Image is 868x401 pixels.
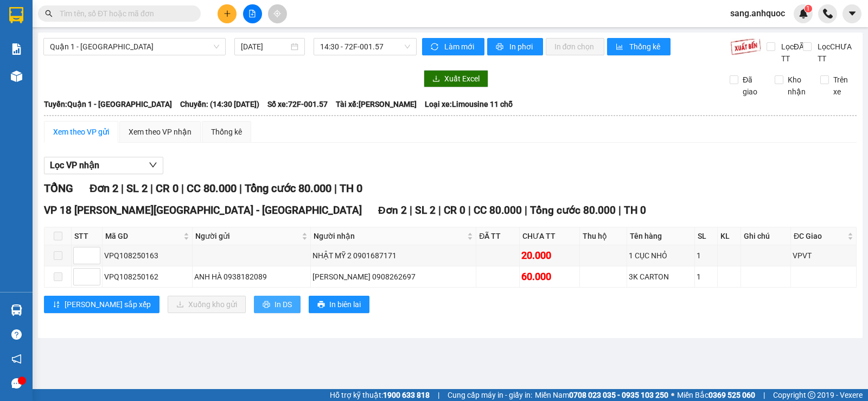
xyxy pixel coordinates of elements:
[793,250,854,262] div: VPVT
[799,9,808,18] img: icon-new-feature
[763,389,765,401] span: |
[823,9,833,18] img: phone-icon
[415,204,436,217] span: SL 2
[722,7,794,20] span: sang.anhquoc
[60,8,188,20] input: Tìm tên, số ĐT hoặc mã đơn
[267,98,328,110] span: Số xe: 72F-001.57
[618,204,621,217] span: |
[438,389,439,401] span: |
[195,230,299,242] span: Người gửi
[444,73,480,85] span: Xuất Excel
[245,182,331,195] span: Tổng cước 80.000
[11,378,22,389] span: message
[378,204,407,217] span: Đơn 2
[44,182,73,195] span: TỔNG
[180,98,259,110] span: Chuyến: (14:30 [DATE])
[487,38,543,55] button: printerIn phơi
[718,227,741,245] th: KL
[697,271,716,283] div: 1
[444,204,465,217] span: CR 0
[314,230,465,242] span: Người nhận
[730,38,761,55] img: 9k=
[438,204,441,217] span: |
[805,5,812,12] sup: 1
[624,204,646,217] span: TH 0
[44,157,163,174] button: Lọc VP nhận
[150,182,153,195] span: |
[53,301,60,309] span: sort-ascending
[11,354,22,364] span: notification
[741,227,790,245] th: Ghi chú
[156,182,178,195] span: CR 0
[275,298,292,310] span: In DS
[616,43,625,52] span: bar-chart
[629,41,662,53] span: Thống kê
[474,204,522,217] span: CC 80.000
[309,296,369,313] button: printerIn biên lai
[105,230,181,242] span: Mã GD
[248,10,256,17] span: file-add
[425,98,513,110] span: Loại xe: Limousine 11 chỗ
[813,41,857,65] span: Lọc CHƯA TT
[312,250,474,262] div: NHẬT MỸ 2 0901687171
[194,271,309,283] div: ANH HÀ 0938182089
[181,182,184,195] span: |
[444,41,476,53] span: Làm mới
[709,391,755,399] strong: 0369 525 060
[50,158,99,172] span: Lọc VP nhận
[243,4,262,23] button: file-add
[607,38,671,55] button: bar-chartThống kê
[432,75,440,84] span: download
[671,393,674,397] span: ⚪️
[121,182,124,195] span: |
[520,227,580,245] th: CHƯA TT
[218,4,237,23] button: plus
[525,204,527,217] span: |
[521,269,578,284] div: 60.000
[103,245,193,266] td: VPQ108250163
[312,271,474,283] div: [PERSON_NAME] 0908262697
[843,4,861,23] button: caret-down
[424,70,488,87] button: downloadXuất Excel
[410,204,412,217] span: |
[11,329,22,340] span: question-circle
[44,204,362,217] span: VP 18 [PERSON_NAME][GEOGRAPHIC_DATA] - [GEOGRAPHIC_DATA]
[847,9,857,18] span: caret-down
[104,271,190,283] div: VPQ108250162
[629,271,693,283] div: 3K CARTON
[530,204,616,217] span: Tổng cước 80.000
[496,43,505,52] span: printer
[330,389,430,401] span: Hỗ trợ kỹ thuật:
[627,227,695,245] th: Tên hàng
[149,161,157,169] span: down
[9,7,23,23] img: logo-vxr
[383,391,430,399] strong: 1900 633 818
[569,391,668,399] strong: 0708 023 035 - 0935 103 250
[340,182,362,195] span: TH 0
[224,10,231,17] span: plus
[580,227,627,245] th: Thu hộ
[263,301,270,309] span: printer
[695,227,718,245] th: SL
[241,41,289,53] input: 15/08/2025
[422,38,484,55] button: syncLàm mới
[268,4,287,23] button: aim
[448,389,532,401] span: Cung cấp máy in - giấy in:
[104,250,190,262] div: VPQ108250163
[126,182,148,195] span: SL 2
[129,126,192,138] div: Xem theo VP nhận
[11,71,22,82] img: warehouse-icon
[187,182,237,195] span: CC 80.000
[829,74,857,98] span: Trên xe
[336,98,417,110] span: Tài xế: [PERSON_NAME]
[168,296,246,313] button: downloadXuống kho gửi
[45,10,53,17] span: search
[103,266,193,288] td: VPQ108250162
[317,301,325,309] span: printer
[431,43,440,52] span: sync
[476,227,519,245] th: ĐÃ TT
[72,227,103,245] th: STT
[254,296,301,313] button: printerIn DS
[11,43,22,55] img: solution-icon
[44,100,172,109] b: Tuyến: Quận 1 - [GEOGRAPHIC_DATA]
